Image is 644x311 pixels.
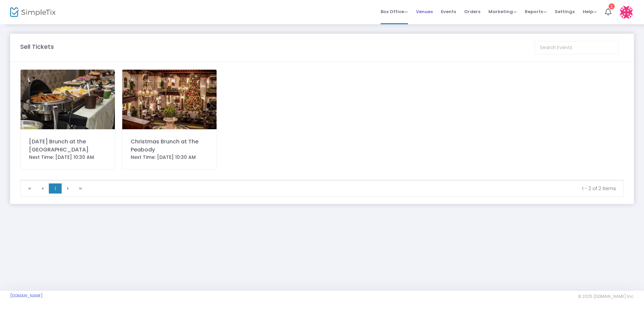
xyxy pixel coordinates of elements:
img: Peabody46A9433-HDRSMALL.jpg [122,70,217,129]
div: [DATE] Brunch at the [GEOGRAPHIC_DATA] [29,138,106,154]
img: 638949400925010652IMG6069FriedGreenTomatoes2-min1650495766.jpg [21,70,115,129]
div: Next Time: [DATE] 10:30 AM [131,154,208,161]
a: [DOMAIN_NAME] [10,293,43,299]
span: Page 1 [49,183,62,194]
m-panel-title: Sell Tickets [20,42,54,51]
span: © 2025 [DOMAIN_NAME] Inc. [578,294,634,299]
span: Reports [525,8,547,15]
span: Venues [416,3,433,20]
span: Help [583,8,597,15]
span: Box Office [381,8,408,15]
div: 1 [609,3,615,9]
span: Events [441,3,456,20]
div: Next Time: [DATE] 10:30 AM [29,154,106,161]
span: Marketing [488,8,517,15]
span: Settings [555,3,575,20]
div: Christmas Brunch at The Peabody [131,138,208,154]
kendo-pager-info: 1 - 2 of 2 items [92,185,616,192]
input: Search Events [535,41,619,54]
span: Orders [464,3,480,20]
